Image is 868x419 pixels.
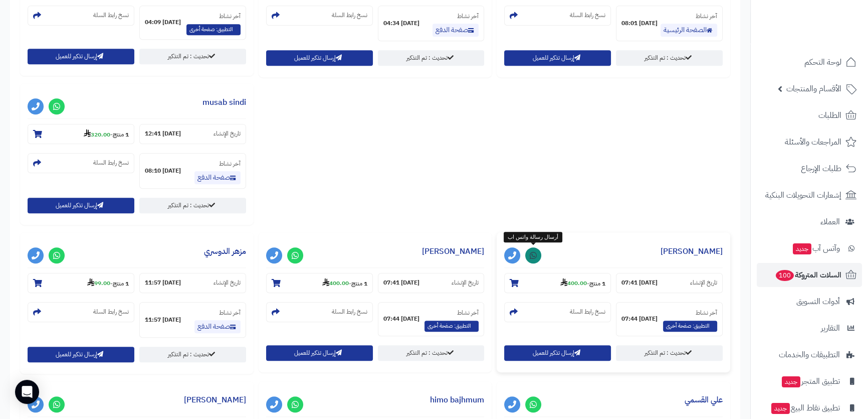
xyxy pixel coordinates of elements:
a: وآتس آبجديد [757,236,862,260]
a: تحديث : تم التذكير [139,347,246,362]
small: آخر نشاط [457,12,479,21]
strong: [DATE] 07:44 [383,315,419,323]
a: التطبيقات والخدمات [757,343,862,367]
small: - [87,278,129,288]
span: تطبيق نقاط البيع [770,401,840,415]
span: جديد [793,243,811,254]
a: [PERSON_NAME] [661,245,723,257]
button: إرسال تذكير للعميل [504,50,611,66]
section: نسخ رابط السلة [504,302,611,322]
small: تاريخ الإنشاء [213,129,241,138]
a: تحديث : تم التذكير [378,50,485,66]
span: جديد [782,376,800,387]
span: المراجعات والأسئلة [785,135,841,149]
small: نسخ رابط السلة [93,308,129,316]
span: جديد [771,403,790,414]
section: نسخ رابط السلة [28,302,134,322]
button: إرسال تذكير للعميل [266,50,373,66]
button: إرسال تذكير للعميل [504,345,611,361]
strong: 1 منتج [351,278,367,288]
span: التطبيق: صفحة أخرى [663,321,717,332]
small: تاريخ الإنشاء [690,278,717,287]
span: التقارير [821,321,840,335]
small: آخر نشاط [457,308,479,317]
small: آخر نشاط [696,12,717,21]
strong: [DATE] 04:34 [383,19,419,28]
span: العملاء [820,215,840,229]
span: لوحة التحكم [804,55,841,69]
span: الأقسام والمنتجات [786,82,841,96]
section: نسخ رابط السلة [28,6,134,26]
strong: 320.00 [84,130,110,139]
a: صفحة الدفع [194,171,241,184]
span: التطبيق: صفحة أخرى [186,24,241,35]
section: نسخ رابط السلة [28,153,134,173]
small: آخر نشاط [219,12,241,21]
small: - [322,278,367,288]
small: نسخ رابط السلة [570,308,605,316]
div: Open Intercom Messenger [15,380,39,404]
strong: [DATE] 07:41 [383,278,419,287]
a: التقارير [757,316,862,340]
a: تحديث : تم التذكير [616,345,723,361]
a: صفحة الدفع [432,24,479,37]
a: لوحة التحكم [757,50,862,74]
small: - [84,129,129,139]
a: المراجعات والأسئلة [757,130,862,154]
strong: [DATE] 07:41 [621,278,658,287]
strong: 400.00 [322,278,349,288]
small: نسخ رابط السلة [93,159,129,167]
small: آخر نشاط [696,308,717,317]
strong: [DATE] 04:09 [145,18,181,27]
small: آخر نشاط [219,159,241,168]
strong: 400.00 [560,278,587,288]
a: أدوات التسويق [757,290,862,314]
strong: 99.00 [87,278,110,288]
a: تحديث : تم التذكير [378,345,485,361]
button: إرسال تذكير للعميل [28,49,134,64]
section: 1 منتج-400.00 [266,273,373,293]
section: 1 منتج-320.00 [28,124,134,144]
section: نسخ رابط السلة [504,6,611,26]
a: مزهر الدوسري [204,245,246,257]
a: himo bajhmum [430,394,484,406]
a: musab sindi [202,96,246,108]
a: تحديث : تم التذكير [139,198,246,213]
span: التطبيقات والخدمات [779,348,840,362]
strong: [DATE] 12:41 [145,129,181,138]
section: 1 منتج-99.00 [28,273,134,293]
a: الصفحة الرئيسية [661,24,717,37]
span: طلبات الإرجاع [801,162,841,176]
img: logo-2.png [800,28,858,49]
span: أدوات التسويق [796,295,840,309]
strong: 1 منتج [589,278,605,288]
span: السلات المتروكة [775,268,841,282]
span: وآتس آب [792,241,840,255]
small: نسخ رابط السلة [570,11,605,20]
strong: [DATE] 08:10 [145,167,181,175]
small: تاريخ الإنشاء [213,278,241,287]
span: الطلبات [818,108,841,122]
button: إرسال تذكير للعميل [28,347,134,362]
button: إرسال تذكير للعميل [266,345,373,361]
small: نسخ رابط السلة [332,11,367,20]
small: تاريخ الإنشاء [452,278,479,287]
a: تحديث : تم التذكير [139,49,246,64]
span: إشعارات التحويلات البنكية [765,188,841,202]
strong: [DATE] 07:44 [621,315,658,323]
small: نسخ رابط السلة [332,308,367,316]
a: علي القسمي [685,394,723,406]
span: 100 [776,270,794,281]
span: التطبيق: صفحة أخرى [424,321,479,332]
button: إرسال تذكير للعميل [28,198,134,213]
a: صفحة الدفع [194,320,241,333]
section: نسخ رابط السلة [266,302,373,322]
a: تحديث : تم التذكير [616,50,723,66]
a: العملاء [757,210,862,234]
div: أرسال رسالة واتس اب [504,232,562,243]
section: 1 منتج-400.00 [504,273,611,293]
a: إشعارات التحويلات البنكية [757,183,862,207]
strong: [DATE] 11:57 [145,278,181,287]
strong: [DATE] 08:01 [621,19,658,28]
strong: [DATE] 11:57 [145,316,181,324]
